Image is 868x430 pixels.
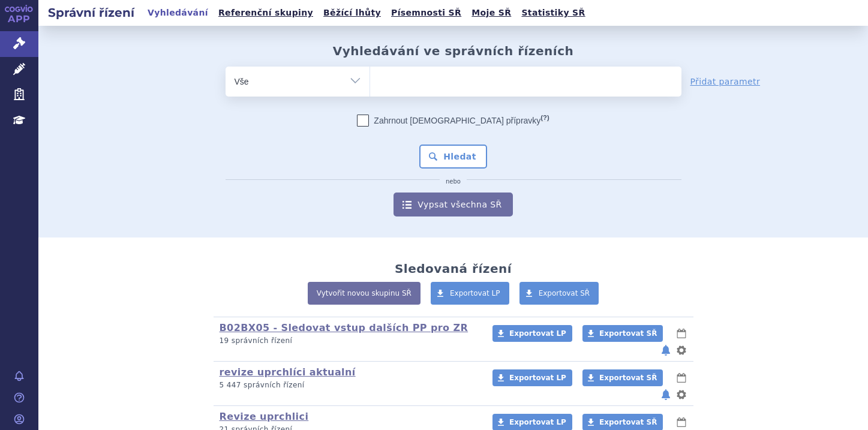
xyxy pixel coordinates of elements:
[431,282,509,305] a: Exportovat LP
[660,343,672,357] button: notifikace
[675,415,687,429] button: lhůty
[144,5,212,21] a: Vyhledávání
[675,326,687,341] button: lhůty
[38,4,144,21] h2: Správní řízení
[320,5,385,21] a: Běžící lhůty
[509,329,566,338] span: Exportovat LP
[675,343,687,357] button: nastavení
[492,325,572,342] a: Exportovat LP
[582,369,663,386] a: Exportovat SŘ
[220,336,477,346] p: 19 správních řízení
[220,366,356,378] a: revize uprchlíci aktualní
[518,5,588,21] a: Statistiky SŘ
[394,193,512,216] a: Vypsat všechna SŘ
[333,44,574,58] h2: Vyhledávání ve správních řízeních
[519,282,599,305] a: Exportovat SŘ
[440,178,467,185] i: nebo
[675,371,687,385] button: lhůty
[419,145,487,169] button: Hledat
[675,387,687,402] button: nastavení
[388,5,465,21] a: Písemnosti SŘ
[220,411,309,422] a: Revize uprchlici
[660,387,672,402] button: notifikace
[468,5,515,21] a: Moje SŘ
[599,329,657,338] span: Exportovat SŘ
[220,322,468,333] a: B02BX05 - Sledovat vstup dalších PP pro ZR
[599,418,657,426] span: Exportovat SŘ
[599,374,657,382] span: Exportovat SŘ
[540,114,549,122] abbr: (?)
[509,374,566,382] span: Exportovat LP
[582,325,663,342] a: Exportovat SŘ
[357,115,549,127] label: Zahrnout [DEMOGRAPHIC_DATA] přípravky
[450,289,500,297] span: Exportovat LP
[220,380,477,390] p: 5 447 správních řízení
[395,261,512,276] h2: Sledovaná řízení
[539,289,590,297] span: Exportovat SŘ
[690,76,761,88] a: Přidat parametr
[215,5,317,21] a: Referenční skupiny
[308,282,421,305] a: Vytvořit novou skupinu SŘ
[492,369,572,386] a: Exportovat LP
[509,418,566,426] span: Exportovat LP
